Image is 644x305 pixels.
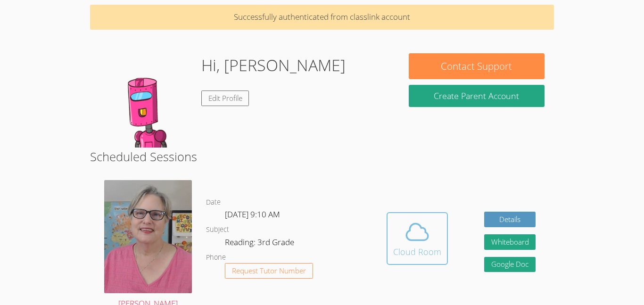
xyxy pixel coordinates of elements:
[484,234,536,250] button: Whiteboard
[409,85,545,107] button: Create Parent Account
[484,257,536,272] a: Google Doc
[225,236,296,252] dd: Reading: 3rd Grade
[393,245,441,258] div: Cloud Room
[387,212,448,265] button: Cloud Room
[201,91,249,106] a: Edit Profile
[206,197,221,208] dt: Date
[225,263,313,279] button: Request Tutor Number
[225,209,280,220] span: [DATE] 9:10 AM
[206,224,229,236] dt: Subject
[104,180,192,293] img: avatar.png
[90,5,554,30] p: Successfully authenticated from classlink account
[206,252,226,264] dt: Phone
[484,212,536,227] a: Details
[409,53,545,79] button: Contact Support
[90,148,554,165] h2: Scheduled Sessions
[201,53,346,77] h1: Hi, [PERSON_NAME]
[99,53,194,148] img: default.png
[232,267,306,274] span: Request Tutor Number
